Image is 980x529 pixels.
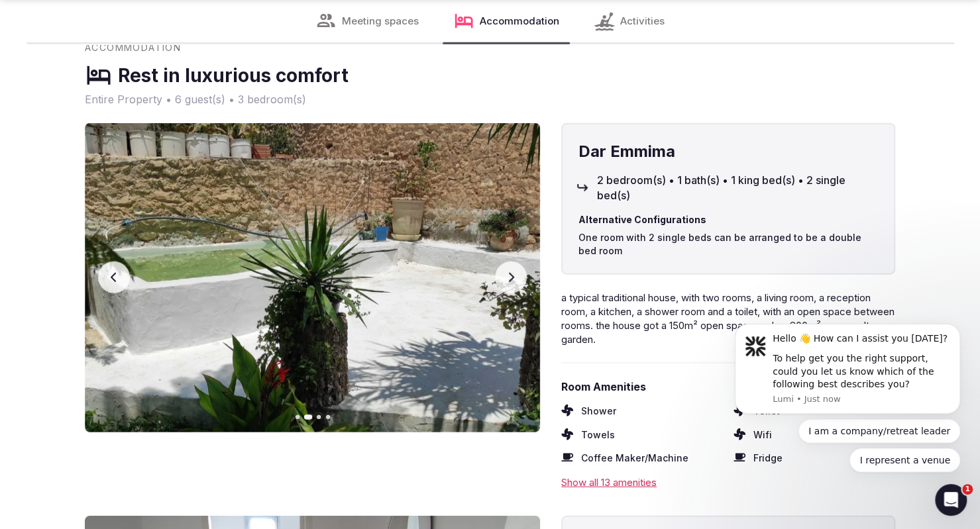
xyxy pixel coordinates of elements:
span: Shower [581,405,616,418]
span: Accommodation [85,41,181,54]
h4: Dar Emmima [578,140,878,163]
div: Show all 13 amenities [561,475,895,489]
button: Go to slide 2 [303,414,312,420]
span: 2 bedroom(s) • 1 bath(s) • 1 king bed(s) • 2 single bed(s) [597,173,878,203]
span: 1 [962,484,973,495]
span: Entire Property • 6 guest(s) • 3 bedroom(s) [85,92,895,107]
button: Go to slide 4 [326,415,330,419]
iframe: Intercom live chat [935,484,967,516]
span: Coffee Maker/Machine [581,452,688,465]
img: Gallery image 2 [85,123,540,432]
span: Alternative Configurations [578,213,878,226]
span: Accommodation [480,15,559,28]
iframe: Intercom notifications message [715,253,980,493]
span: Towels [581,428,615,442]
span: One room with 2 single beds can be arranged to be a double bed room [578,231,878,257]
h3: Rest in luxurious comfort [118,63,349,89]
button: Go to slide 3 [317,415,321,419]
button: Go to slide 1 [296,415,299,419]
span: a typical traditional house, with two rooms, a living room, a reception room, a kitchen, a shower... [561,291,895,346]
span: Room Amenities [561,379,895,394]
span: Activities [620,15,665,28]
span: Meeting spaces [342,15,419,28]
